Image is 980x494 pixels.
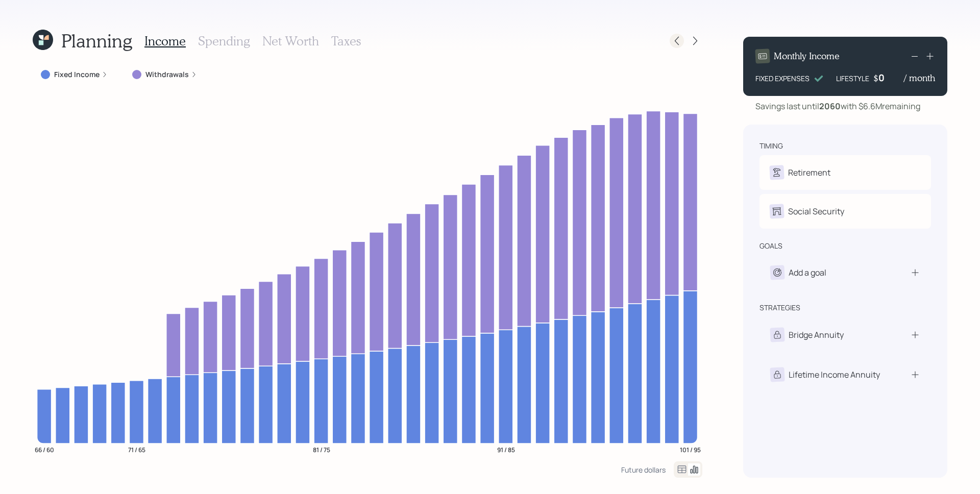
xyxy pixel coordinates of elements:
h4: / month [904,72,935,84]
div: Social Security [788,205,844,217]
h3: Taxes [331,34,361,48]
div: Savings last until with $6.6M remaining [755,100,920,112]
b: 2060 [819,101,841,112]
h3: Income [144,34,186,48]
div: LIFESTYLE [836,73,869,84]
div: Future dollars [621,465,666,475]
div: Retirement [788,166,830,179]
tspan: 71 / 65 [128,445,145,454]
div: goals [759,241,782,251]
tspan: 81 / 75 [313,445,330,454]
tspan: 66 / 60 [35,445,54,454]
div: Lifetime Income Annuity [789,368,880,381]
label: Fixed Income [54,69,100,80]
tspan: 101 / 95 [680,445,701,454]
h1: Planning [61,30,132,52]
h3: Spending [198,34,250,48]
tspan: 91 / 85 [497,445,515,454]
h4: $ [873,72,878,84]
h3: Net Worth [262,34,319,48]
div: Bridge Annuity [789,329,844,341]
label: Withdrawals [145,69,189,80]
h4: Monthly Income [774,51,840,62]
div: timing [759,141,783,151]
div: 0 [878,71,904,84]
div: FIXED EXPENSES [755,73,810,84]
div: strategies [759,303,800,313]
div: Add a goal [789,266,826,279]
